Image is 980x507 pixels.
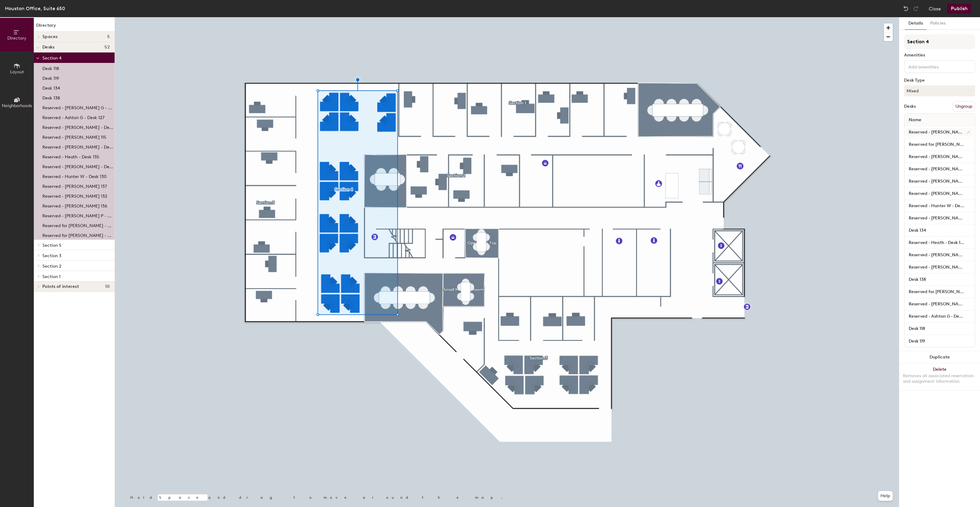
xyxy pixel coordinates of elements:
[906,202,974,210] input: Unnamed desk
[906,226,974,235] input: Unnamed desk
[105,284,110,289] span: 10
[906,288,974,296] input: Unnamed desk
[878,491,893,501] button: Help
[906,214,974,223] input: Unnamed desk
[42,182,107,189] p: Reserved - [PERSON_NAME] 137
[42,153,99,160] p: Reserved - Heath - Desk 135
[42,94,60,101] p: Desk 138
[906,177,974,186] input: Unnamed desk
[947,4,971,14] button: Publish
[906,114,924,126] span: Name
[42,64,59,71] p: Desk 118
[42,162,113,169] p: Reserved - [PERSON_NAME] - Desk 129
[42,113,104,120] p: Reserved - Ashton G - Desk 127
[42,243,61,248] span: Section 5
[34,22,115,32] h1: Directory
[42,172,107,179] p: Reserved - Hunter W - Desk 130
[903,373,976,384] div: Removes all associated reservation and assignment information
[929,4,941,14] button: Close
[907,63,962,70] input: Add amenities
[903,6,909,12] img: Undo
[5,5,65,12] div: Houston Office, Suite 650
[10,69,24,75] span: Layout
[906,140,974,149] input: Unnamed desk
[42,123,113,130] p: Reserved - [PERSON_NAME] - Desk 131
[904,53,975,58] div: Amenities
[42,84,60,91] p: Desk 134
[906,324,974,333] input: Unnamed desk
[42,133,106,140] p: Reserved - [PERSON_NAME] 115
[953,101,975,112] button: Ungroup
[906,153,974,161] input: Unnamed desk
[42,143,113,150] p: Reserved - [PERSON_NAME] - Desk 114
[42,45,54,50] span: Desks
[913,6,919,12] img: Redo
[904,85,975,96] button: Mixed
[42,103,113,110] p: Reserved - [PERSON_NAME] G - Desk 116
[906,238,974,247] input: Unnamed desk
[107,34,110,39] span: 5
[104,45,110,50] span: 52
[927,17,949,30] button: Policies
[906,337,974,345] input: Unnamed desk
[905,17,927,30] button: Details
[906,189,974,198] input: Unnamed desk
[42,284,79,289] span: Points of interest
[906,165,974,173] input: Unnamed desk
[906,251,974,259] input: Unnamed desk
[42,264,61,269] span: Section 2
[42,211,113,219] p: Reserved - [PERSON_NAME] P - Desk 128
[904,104,916,109] div: Desks
[42,74,59,81] p: Desk 119
[42,274,61,279] span: Section 1
[906,312,974,321] input: Unnamed desk
[899,363,980,390] button: DeleteRemoves all associated reservation and assignment information
[42,253,61,258] span: Section 3
[42,231,113,238] p: Reserved for [PERSON_NAME] - Desk 133
[7,36,26,41] span: Directory
[906,275,974,284] input: Unnamed desk
[2,103,32,108] span: Neighborhoods
[906,128,974,137] input: Unnamed desk
[42,202,107,209] p: Reserved - [PERSON_NAME] 136
[42,221,113,228] p: Reserved for [PERSON_NAME] - Desk 117
[899,351,980,363] button: Duplicate
[42,56,61,61] span: Section 4
[906,263,974,272] input: Unnamed desk
[42,192,107,199] p: Reserved - [PERSON_NAME] 132
[42,34,58,39] span: Spaces
[906,300,974,308] input: Unnamed desk
[904,78,975,83] div: Desk Type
